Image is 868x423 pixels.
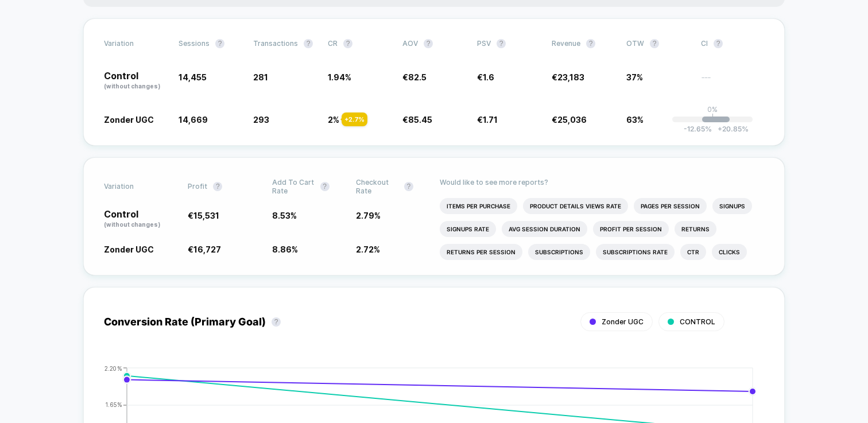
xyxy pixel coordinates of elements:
[272,245,298,254] span: 8.86 %
[328,39,338,48] span: CR
[356,245,380,254] span: 2.72 %
[483,72,494,82] span: 1.6
[502,221,587,237] li: Avg Session Duration
[707,105,718,114] p: 0%
[675,221,716,237] li: Returns
[440,178,764,187] p: Would like to see more reports?
[440,198,517,214] li: Items Per Purchase
[356,211,381,220] span: 2.79 %
[404,182,413,191] button: ?
[188,245,221,254] span: €
[680,244,706,260] li: Ctr
[402,72,427,82] span: €
[320,182,330,191] button: ?
[408,115,432,125] span: 85.45
[523,198,628,214] li: Product Details Views Rate
[714,39,723,48] button: ?
[104,245,154,254] span: Zonder UGC
[712,125,749,133] span: 20.85 %
[626,115,644,125] span: 63%
[701,74,764,91] span: ---
[477,72,494,82] span: €
[343,39,352,48] button: ?
[650,39,659,48] button: ?
[104,83,160,90] span: (without changes)
[477,39,491,48] span: PSV
[602,317,644,326] span: Zonder UGC
[593,221,669,237] li: Profit Per Session
[440,244,522,260] li: Returns Per Session
[701,39,764,48] span: CI
[712,198,752,214] li: Signups
[304,39,313,48] button: ?
[626,39,689,48] span: OTW
[253,72,268,82] span: 281
[684,125,712,133] span: -12.65 %
[104,115,154,125] span: Zonder UGC
[328,115,339,125] span: 2 %
[104,71,167,91] p: Control
[193,211,219,220] span: 15,531
[105,401,122,408] tspan: 1.65%
[557,72,584,82] span: 23,183
[104,364,122,371] tspan: 2.20%
[253,39,298,48] span: Transactions
[104,178,167,195] span: Variation
[557,115,587,125] span: 25,036
[483,115,498,125] span: 1.71
[552,39,580,48] span: Revenue
[179,39,210,48] span: Sessions
[104,209,176,229] p: Control
[718,125,722,133] span: +
[626,72,643,82] span: 37%
[477,115,498,125] span: €
[402,115,432,125] span: €
[253,115,269,125] span: 293
[408,72,427,82] span: 82.5
[104,221,160,228] span: (without changes)
[188,182,207,191] span: Profit
[711,114,714,122] p: |
[440,221,496,237] li: Signups Rate
[356,178,398,195] span: Checkout Rate
[188,211,219,220] span: €
[424,39,433,48] button: ?
[552,72,584,82] span: €
[528,244,590,260] li: Subscriptions
[179,72,207,82] span: 14,455
[215,39,224,48] button: ?
[342,112,367,126] div: + 2.7 %
[596,244,675,260] li: Subscriptions Rate
[193,245,221,254] span: 16,727
[497,39,506,48] button: ?
[680,317,715,326] span: CONTROL
[634,198,707,214] li: Pages Per Session
[328,72,351,82] span: 1.94 %
[402,39,418,48] span: AOV
[213,182,222,191] button: ?
[712,244,747,260] li: Clicks
[179,115,208,125] span: 14,669
[104,39,167,48] span: Variation
[272,211,297,220] span: 8.53 %
[586,39,595,48] button: ?
[552,115,587,125] span: €
[272,178,315,195] span: Add To Cart Rate
[272,317,281,327] button: ?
